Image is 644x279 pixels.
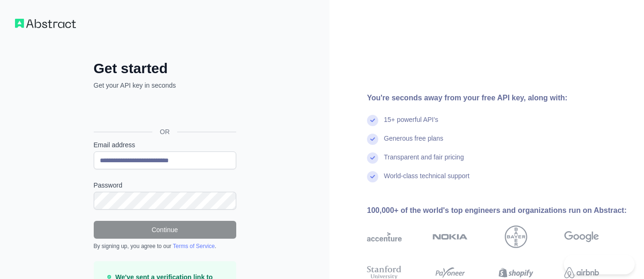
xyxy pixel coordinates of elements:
[384,115,438,134] div: 15+ powerful API's
[505,226,527,248] img: bayer
[367,152,378,164] img: check mark
[94,221,236,239] button: Continue
[367,92,629,104] div: You're seconds away from your free API key, along with:
[367,171,378,182] img: check mark
[564,255,635,274] iframe: Toggle Customer Support
[367,115,378,126] img: check mark
[173,243,215,249] a: Terms of Service
[564,226,599,248] img: google
[367,134,378,145] img: check mark
[384,152,464,171] div: Transparent and fair pricing
[384,134,443,152] div: Generous free plans
[94,81,236,90] p: Get your API key in seconds
[367,205,629,216] div: 100,000+ of the world's top engineers and organizations run on Abstract:
[15,19,76,28] img: Workflow
[433,226,467,248] img: nokia
[89,100,239,121] iframe: Sign in with Google Button
[94,140,236,150] label: Email address
[94,60,236,77] h2: Get started
[94,242,236,250] div: By signing up, you agree to our .
[384,171,470,190] div: World-class technical support
[94,181,236,190] label: Password
[152,127,177,136] span: OR
[367,226,402,248] img: accenture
